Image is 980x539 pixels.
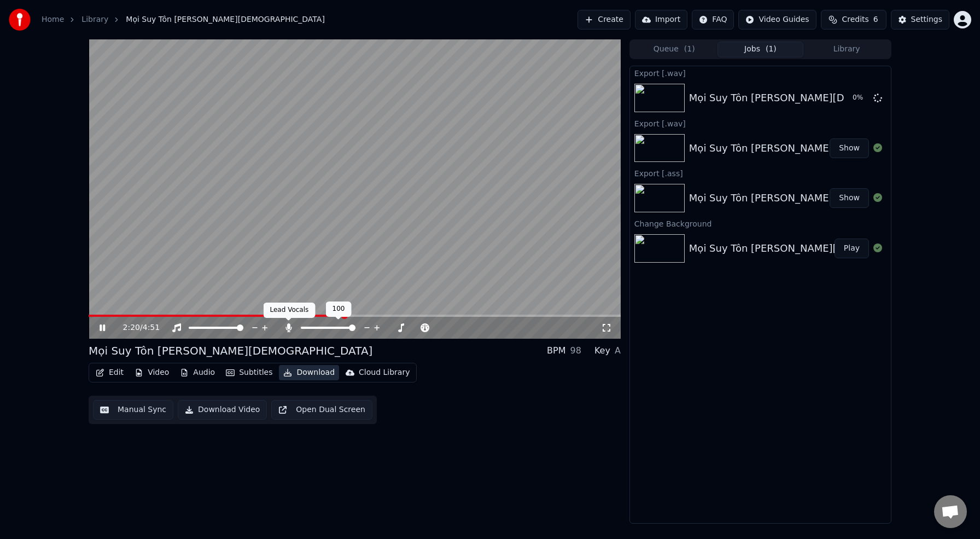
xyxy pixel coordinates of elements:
[143,322,160,333] span: 4:51
[326,302,352,317] div: 100
[738,10,816,30] button: Video Guides
[635,10,687,30] button: Import
[130,365,173,380] button: Video
[630,166,891,179] div: Export [.ass]
[689,190,944,206] div: Mọi Suy Tôn [PERSON_NAME][DEMOGRAPHIC_DATA]
[630,217,891,230] div: Change Background
[126,14,325,25] span: Mọi Suy Tôn [PERSON_NAME][DEMOGRAPHIC_DATA]
[176,365,219,380] button: Audio
[89,343,372,358] div: Mọi Suy Tôn [PERSON_NAME][DEMOGRAPHIC_DATA]
[911,14,942,25] div: Settings
[271,400,372,420] button: Open Dual Screen
[934,495,967,528] a: Open chat
[615,344,621,357] div: A
[123,322,149,333] div: /
[766,44,777,55] span: ( 1 )
[178,400,267,420] button: Download Video
[821,10,886,30] button: Credits6
[891,10,949,30] button: Settings
[93,400,173,420] button: Manual Sync
[547,344,565,357] div: BPM
[630,117,891,130] div: Export [.wav]
[631,42,717,57] button: Queue
[803,42,890,57] button: Library
[42,14,64,25] a: Home
[830,138,869,158] button: Show
[9,9,31,31] img: youka
[630,66,891,79] div: Export [.wav]
[359,367,410,378] div: Cloud Library
[853,94,869,102] div: 0 %
[873,14,878,25] span: 6
[689,241,944,256] div: Mọi Suy Tôn [PERSON_NAME][DEMOGRAPHIC_DATA]
[279,365,339,380] button: Download
[692,10,734,30] button: FAQ
[830,188,869,208] button: Show
[717,42,804,57] button: Jobs
[594,344,610,357] div: Key
[684,44,695,55] span: ( 1 )
[835,239,869,258] button: Play
[689,141,944,156] div: Mọi Suy Tôn [PERSON_NAME][DEMOGRAPHIC_DATA]
[577,10,631,30] button: Create
[570,344,581,357] div: 98
[123,322,140,333] span: 2:20
[689,90,944,106] div: Mọi Suy Tôn [PERSON_NAME][DEMOGRAPHIC_DATA]
[42,14,325,25] nav: breadcrumb
[221,365,277,380] button: Subtitles
[264,303,316,318] div: Lead Vocals
[81,14,108,25] a: Library
[842,14,868,25] span: Credits
[91,365,128,380] button: Edit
